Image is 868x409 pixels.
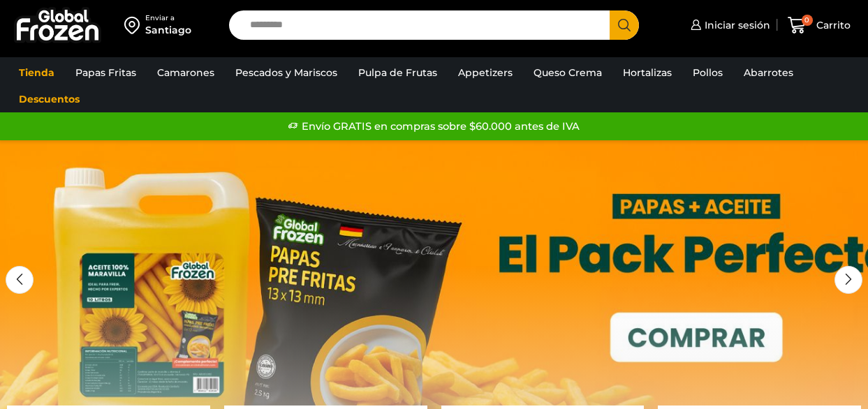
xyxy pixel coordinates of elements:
[228,59,344,86] a: Pescados y Mariscos
[145,23,191,37] div: Santiago
[610,10,639,40] button: Search button
[351,59,444,86] a: Pulpa de Frutas
[145,13,191,23] div: Enviar a
[802,15,813,26] span: 0
[737,59,800,86] a: Abarrotes
[686,59,730,86] a: Pollos
[784,9,854,42] a: 0 Carrito
[124,13,145,37] img: address-field-icon.svg
[616,59,679,86] a: Hortalizas
[701,18,770,32] span: Iniciar sesión
[12,86,87,112] a: Descuentos
[451,59,520,86] a: Appetizers
[68,59,143,86] a: Papas Fritas
[12,59,61,86] a: Tienda
[527,59,609,86] a: Queso Crema
[150,59,221,86] a: Camarones
[813,18,851,32] span: Carrito
[687,11,770,39] a: Iniciar sesión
